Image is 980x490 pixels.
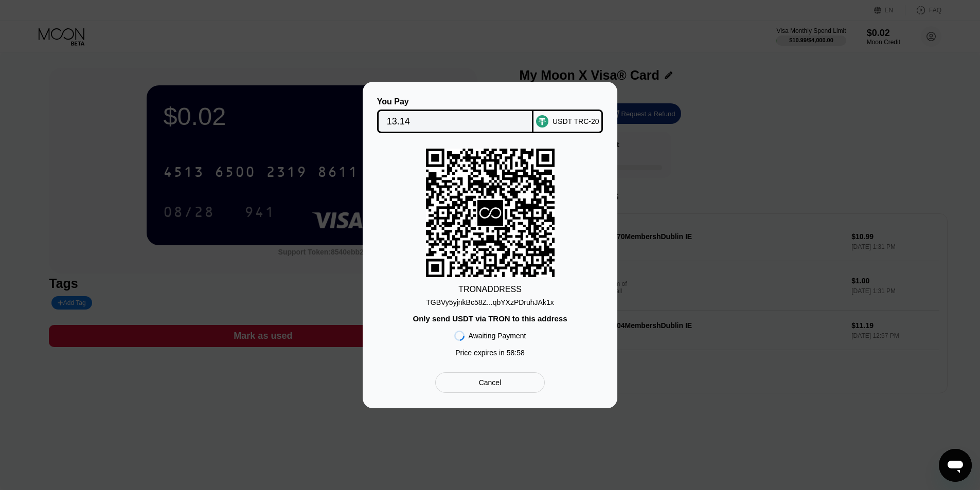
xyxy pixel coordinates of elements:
iframe: Button to launch messaging window [939,449,972,482]
div: Cancel [479,378,502,387]
div: Only send USDT via TRON to this address [413,314,567,323]
div: Awaiting Payment [469,332,526,340]
div: You PayUSDT TRC-20 [378,97,602,133]
div: Cancel [435,372,545,393]
div: You Pay [377,97,534,106]
span: 58 : 58 [507,349,525,357]
div: TGBVy5yjnkBc58Z...qbYXzPDruhJAk1x [426,298,554,306]
div: Price expires in [455,349,525,357]
div: USDT TRC-20 [553,117,599,125]
div: TRON ADDRESS [458,285,522,294]
div: TGBVy5yjnkBc58Z...qbYXzPDruhJAk1x [426,294,554,306]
